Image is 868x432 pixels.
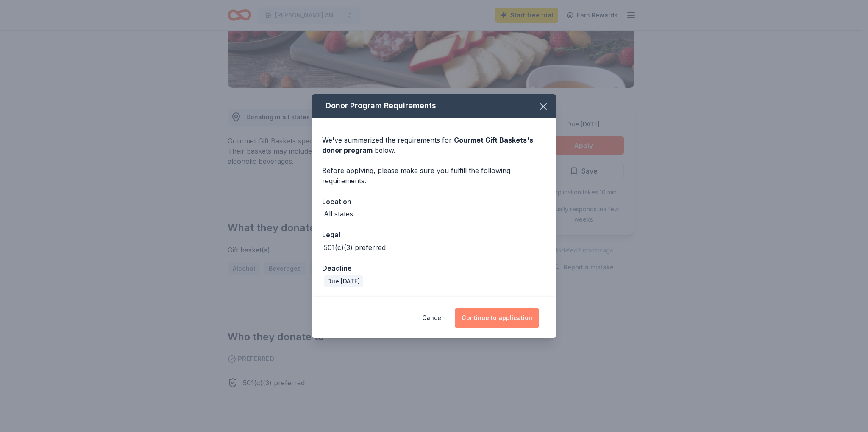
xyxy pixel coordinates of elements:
div: We've summarized the requirements for below. [322,135,546,155]
div: All states [324,209,353,219]
div: Legal [322,229,546,240]
div: Donor Program Requirements [312,94,556,118]
div: Due [DATE] [324,275,363,287]
div: Before applying, please make sure you fulfill the following requirements: [322,166,546,186]
div: Location [322,196,546,207]
div: 501(c)(3) preferred [324,242,386,252]
button: Cancel [422,308,443,328]
div: Deadline [322,263,546,274]
button: Continue to application [455,308,539,328]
